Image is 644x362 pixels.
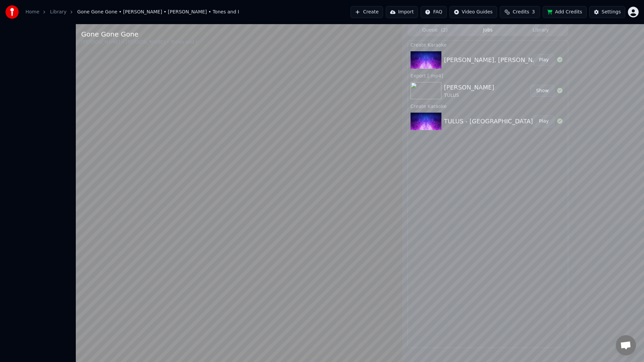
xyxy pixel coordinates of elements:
[533,54,554,66] button: Play
[500,6,540,18] button: Credits3
[533,115,554,127] button: Play
[513,9,529,15] span: Credits
[462,25,515,35] button: Jobs
[444,92,494,99] div: TULUS
[409,25,462,35] button: Queue
[616,335,636,355] div: Open chat
[50,9,66,15] a: Library
[444,117,533,126] div: TULUS - [GEOGRAPHIC_DATA]
[444,83,494,92] div: [PERSON_NAME]
[449,6,497,18] button: Video Guides
[25,9,39,15] a: Home
[408,71,568,79] div: Export [.mp4]
[421,6,446,18] button: FAQ
[441,27,448,34] span: ( 2 )
[444,55,644,65] div: [PERSON_NAME], [PERSON_NAME], Tones and I - Gone Gone Gone
[589,6,625,18] button: Settings
[386,6,418,18] button: Import
[408,102,568,110] div: Create Karaoke
[602,9,621,15] div: Settings
[351,6,383,18] button: Create
[25,9,239,15] nav: breadcrumb
[530,85,554,97] button: Show
[543,6,587,18] button: Add Credits
[408,41,568,49] div: Create Karaoke
[5,5,19,19] img: youka
[81,39,197,46] div: [PERSON_NAME] • [PERSON_NAME] • Tones and I
[514,25,567,35] button: Library
[81,29,197,39] div: Gone Gone Gone
[77,9,239,15] span: Gone Gone Gone • [PERSON_NAME] • [PERSON_NAME] • Tones and I
[532,9,535,15] span: 3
